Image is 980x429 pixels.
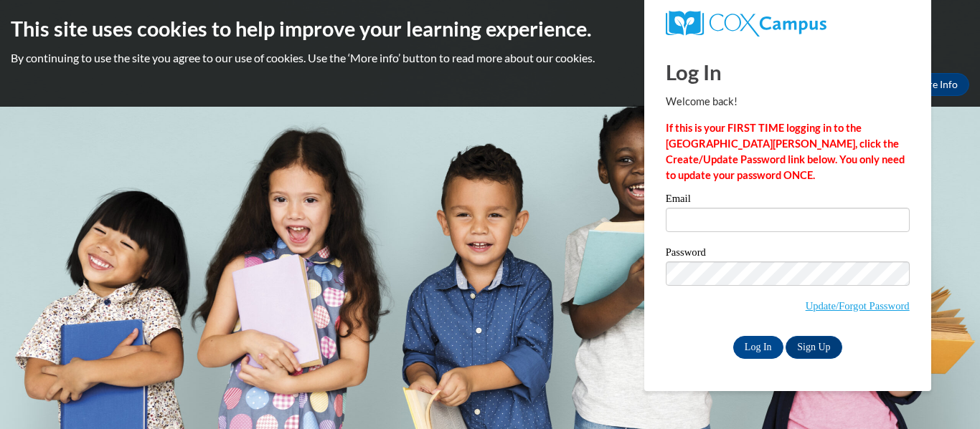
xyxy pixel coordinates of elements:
a: More Info [902,73,969,96]
p: By continuing to use the site you agree to our use of cookies. Use the ‘More info’ button to read... [11,50,969,66]
p: Welcome back! [666,94,910,110]
label: Password [666,247,910,261]
h2: This site uses cookies to help improve your learning experience. [11,14,969,43]
h1: Log In [666,57,910,87]
label: Email [666,193,910,208]
img: COX Campus [666,11,826,37]
strong: If this is your FIRST TIME logging in to the [GEOGRAPHIC_DATA][PERSON_NAME], click the Create/Upd... [666,122,905,181]
a: COX Campus [666,11,910,37]
a: Update/Forgot Password [806,300,910,312]
input: Log In [733,336,783,359]
a: Sign Up [786,336,842,359]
